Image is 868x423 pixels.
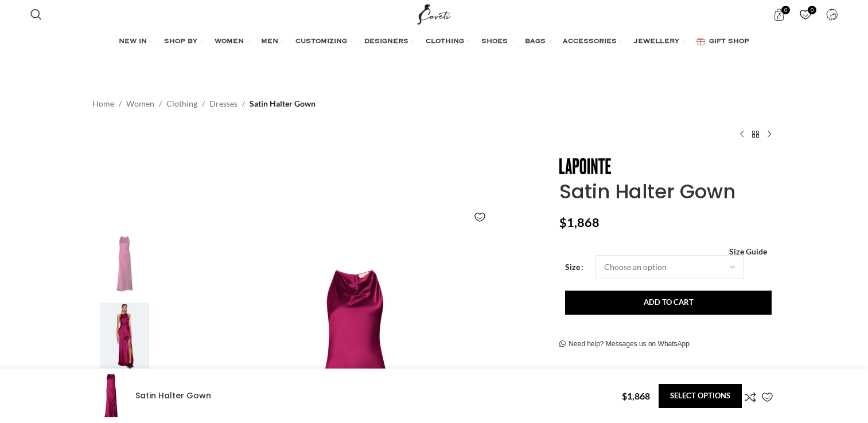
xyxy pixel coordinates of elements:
[622,390,650,401] bdi: 1,868
[565,261,583,273] label: Size
[762,127,776,141] a: Next product
[767,3,791,26] a: 0
[364,37,408,46] span: DESIGNERS
[89,303,159,370] img: Lapointe
[525,30,551,53] a: BAGS
[25,30,843,53] div: Main navigation
[215,37,244,46] span: WOMEN
[364,30,414,53] a: DESIGNERS
[126,97,154,110] a: Women
[559,215,567,230] span: $
[622,390,627,401] span: $
[735,127,749,141] a: Previous product
[559,340,690,349] a: Need help? Messages us on WhatsApp
[135,390,613,402] h4: Satin Halter Gown
[696,30,749,53] a: GIFT SHOP
[709,37,749,46] span: GIFT SHOP
[89,230,159,297] img: Satin Halter Gown
[92,97,114,110] a: Home
[563,37,617,46] span: ACCESSORIES
[295,30,353,53] a: CUSTOMIZING
[793,3,817,26] a: 0
[808,6,816,14] span: 0
[209,97,238,110] a: Dresses
[415,9,453,18] a: Site logo
[793,3,817,26] div: My Wishlist
[164,30,203,53] a: SHOP BY
[781,6,790,14] span: 0
[525,37,546,46] span: BAGS
[295,37,347,46] span: CUSTOMIZING
[634,37,679,46] span: JEWELLERY
[659,384,742,408] a: Select options
[261,37,278,46] span: MEN
[215,30,250,53] a: WOMEN
[166,97,197,110] a: Clothing
[559,215,600,230] bdi: 1,868
[119,37,147,46] span: NEW IN
[696,38,705,45] img: GiftBag
[164,37,197,46] span: SHOP BY
[565,291,772,315] button: Add to cart
[559,180,776,203] h1: Satin Halter Gown
[261,30,284,53] a: MEN
[559,158,611,174] img: LaPointe
[25,3,48,26] a: Search
[426,30,470,53] a: CLOTHING
[481,37,508,46] span: SHOES
[563,30,622,53] a: ACCESSORIES
[92,97,316,110] nav: Breadcrumb
[250,97,316,110] span: Satin Halter Gown
[426,37,464,46] span: CLOTHING
[634,30,685,53] a: JEWELLERY
[481,30,513,53] a: SHOES
[92,374,130,417] img: Satin Halter Gown
[119,30,153,53] a: NEW IN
